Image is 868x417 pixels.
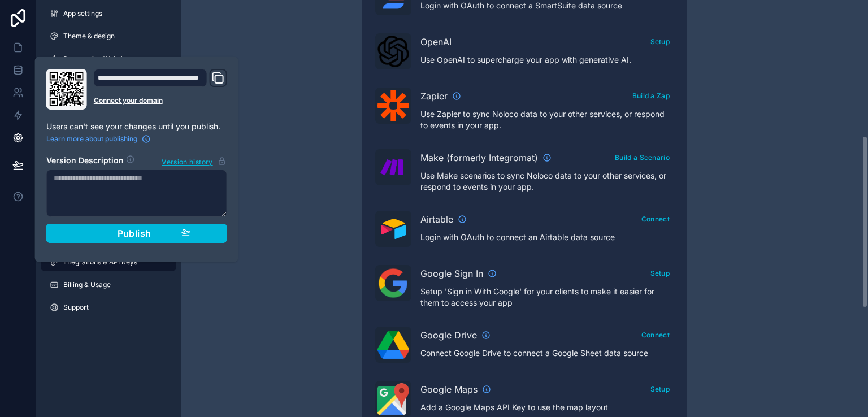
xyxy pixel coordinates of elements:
[637,328,674,340] a: Connect
[611,151,674,162] a: Build a Scenario
[646,381,674,397] button: Setup
[628,88,674,104] button: Build a Zap
[162,155,212,167] span: Version history
[646,267,674,278] a: Setup
[46,134,137,144] span: Learn more about publishing
[63,9,102,18] span: App settings
[41,50,176,68] a: Progressive Web App
[41,27,176,45] a: Theme & design
[46,134,151,144] a: Learn more about publishing
[637,212,674,224] a: Connect
[161,155,227,167] button: Version history
[377,267,409,299] img: Google Sign In
[420,347,674,359] p: Connect Google Drive to connect a Google Sheet data source
[637,211,674,227] button: Connect
[420,267,483,280] span: Google Sign In
[118,228,151,239] span: Publish
[420,54,674,66] p: Use OpenAI to supercharge your app with generative AI.
[63,258,137,267] span: Integrations & API Keys
[420,151,538,164] span: Make (formerly Integromat)
[646,383,674,394] a: Setup
[63,303,89,312] span: Support
[420,212,453,226] span: Airtable
[420,402,674,413] p: Add a Google Maps API Key to use the map layout
[646,265,674,281] button: Setup
[611,149,674,166] button: Build a Scenario
[420,232,674,243] p: Login with OAuth to connect an Airtable data source
[646,33,674,50] button: Setup
[420,286,674,309] p: Setup 'Sign in With Google' for your clients to make it easier for them to access your app
[41,298,176,316] a: Support
[377,36,409,67] img: OpenAI
[46,224,227,243] button: Publish
[646,35,674,46] a: Setup
[628,89,674,101] a: Build a Zap
[420,328,477,342] span: Google Drive
[41,253,176,271] a: Integrations & API Keys
[420,89,448,103] span: Zapier
[377,331,409,359] img: Google Drive
[377,219,409,240] img: Airtable
[46,121,227,132] p: Users can't see your changes until you publish.
[420,35,452,49] span: OpenAI
[63,32,115,41] span: Theme & design
[41,276,176,294] a: Billing & Usage
[377,90,409,121] img: Zapier
[420,383,478,396] span: Google Maps
[637,327,674,343] button: Connect
[41,5,176,23] a: App settings
[420,108,674,131] p: Use Zapier to sync Noloco data to your other services, or respond to events in your app.
[94,96,227,105] a: Connect your domain
[63,54,132,63] span: Progressive Web App
[377,383,409,415] img: Google Maps
[63,280,111,289] span: Billing & Usage
[420,170,674,193] p: Use Make scenarios to sync Noloco data to your other services, or respond to events in your app.
[94,69,227,110] div: Domain and Custom Link
[377,151,409,183] img: Make (formerly Integromat)
[46,155,124,167] h2: Version Description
